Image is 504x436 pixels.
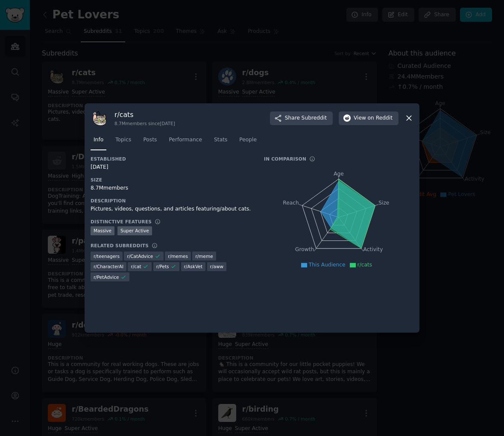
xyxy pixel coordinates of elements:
[94,253,120,259] span: r/ teenagers
[354,114,393,122] span: View
[91,164,252,171] div: [DATE]
[169,136,202,144] span: Performance
[302,114,327,122] span: Subreddit
[357,262,372,268] span: r/cats
[94,274,119,280] span: r/ PetAdvice
[127,253,153,259] span: r/ CatAdvice
[91,198,252,204] h3: Description
[114,110,175,119] h3: r/ cats
[334,171,344,177] tspan: Age
[115,136,131,144] span: Topics
[91,177,252,183] h3: Size
[156,263,169,269] span: r/ Pets
[363,246,383,252] tspan: Activity
[236,133,260,151] a: People
[94,263,123,269] span: r/ CharacterAI
[168,253,188,259] span: r/ memes
[285,114,327,122] span: Share
[210,263,223,269] span: r/ aww
[91,133,106,151] a: Info
[339,111,399,125] button: Viewon Reddit
[91,226,114,235] div: Massive
[295,246,314,252] tspan: Growth
[270,111,333,125] button: ShareSubreddit
[114,120,175,126] div: 8.7M members since [DATE]
[94,136,103,144] span: Info
[184,263,203,269] span: r/ AskVet
[91,243,149,249] h3: Related Subreddits
[214,136,227,144] span: Stats
[195,253,213,259] span: r/ meme
[112,133,134,151] a: Topics
[309,262,346,268] span: This Audience
[368,114,393,122] span: on Reddit
[264,156,306,162] h3: In Comparison
[211,133,230,151] a: Stats
[91,109,108,127] img: cats
[239,136,257,144] span: People
[140,133,160,151] a: Posts
[117,226,152,235] div: Super Active
[378,199,389,205] tspan: Size
[131,263,141,269] span: r/ cat
[283,199,299,205] tspan: Reach
[91,219,152,225] h3: Distinctive Features
[91,156,252,162] h3: Established
[91,205,252,213] div: Pictures, videos, questions, and articles featuring/about cats.
[91,184,252,192] div: 8.7M members
[166,133,205,151] a: Performance
[143,136,157,144] span: Posts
